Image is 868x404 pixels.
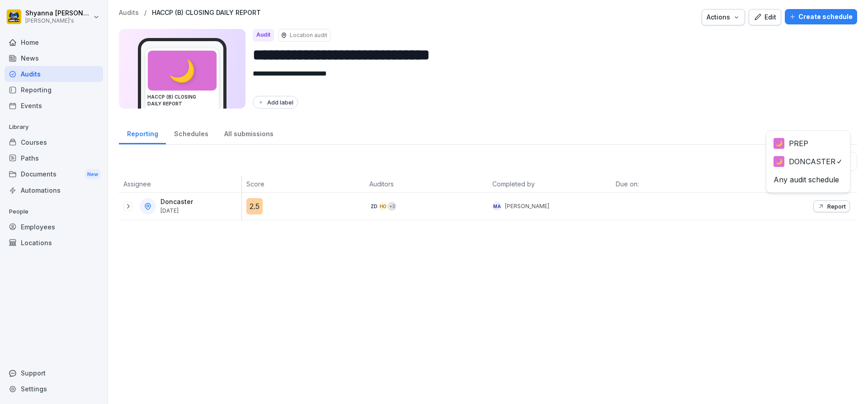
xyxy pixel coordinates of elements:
span: Any audit schedule [774,174,839,185]
div: 🌙 [774,156,784,167]
p: Report [827,203,846,210]
div: Create schedule [789,12,853,22]
div: PREP [774,138,808,149]
div: 🌙 [774,138,784,149]
div: Edit [754,12,776,22]
div: DONCASTER [774,156,835,167]
div: Actions [707,12,740,22]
